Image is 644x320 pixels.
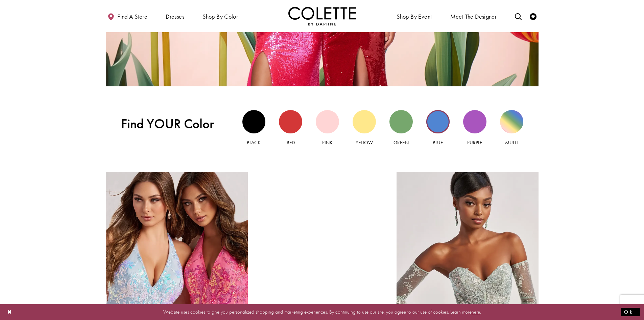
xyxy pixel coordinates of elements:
[500,110,523,133] div: Multi view
[164,7,186,25] span: Dresses
[288,7,356,25] img: Colette by Daphne
[316,110,339,133] div: Pink view
[242,110,266,133] div: Black view
[279,110,302,133] div: Red view
[513,7,523,25] a: Toggle search
[505,139,518,146] span: Multi
[279,110,302,146] a: Red view Red
[426,110,450,146] a: Blue view Blue
[201,7,240,25] span: Shop by color
[202,13,238,20] span: Shop by color
[356,139,373,146] span: Yellow
[389,110,413,146] a: Green view Green
[353,110,376,146] a: Yellow view Yellow
[287,139,295,146] span: Red
[621,308,640,316] button: Submit Dialog
[389,110,413,133] div: Green view
[449,7,499,25] a: Meet the designer
[397,13,432,20] span: Shop By Event
[316,110,339,146] a: Pink view Pink
[433,139,443,146] span: Blue
[528,7,538,25] a: Check Wishlist
[395,7,433,25] span: Shop By Event
[426,110,450,133] div: Blue view
[353,110,376,133] div: Yellow view
[322,139,333,146] span: Pink
[166,13,184,20] span: Dresses
[117,13,147,20] span: Find a store
[106,7,149,25] a: Find a store
[242,110,266,146] a: Black view Black
[393,139,408,146] span: Green
[49,307,595,317] p: Website uses cookies to give you personalized shopping and marketing experiences. By continuing t...
[4,306,16,318] button: Close Dialog
[121,116,227,132] span: Find YOUR Color
[500,110,523,146] a: Multi view Multi
[288,7,356,25] a: Visit Home Page
[467,139,482,146] span: Purple
[463,110,486,146] a: Purple view Purple
[463,110,486,133] div: Purple view
[450,13,497,20] span: Meet the designer
[247,139,261,146] span: Black
[472,308,480,315] a: here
